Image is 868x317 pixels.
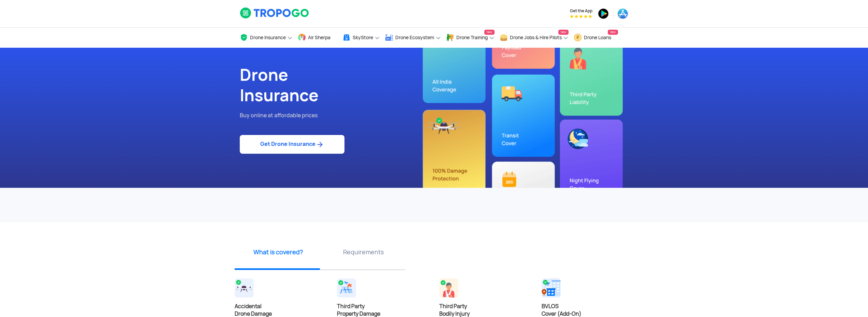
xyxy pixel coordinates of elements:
span: Drone Ecosystem [395,35,434,40]
span: Air Sherpa [308,35,330,40]
h1: Drone Insurance [240,65,429,106]
span: Drone Insurance [250,35,286,40]
a: Drone Ecosystem [385,28,441,48]
a: Drone Jobs & Hire PilotsNew [500,28,569,48]
span: New [558,30,569,35]
a: SkyStore [342,28,380,48]
a: Drone LoansNew [574,28,618,48]
img: ic_playstore.png [598,8,609,19]
span: Drone Jobs & Hire Pilots [510,35,562,40]
img: ic_appstore.png [617,8,628,19]
span: New [484,30,495,35]
span: SkyStore [353,35,373,40]
p: Buy online at affordable prices [240,111,429,120]
span: Drone Training [456,35,488,40]
span: Drone Loans [584,35,611,40]
a: Get Drone Insurance [240,135,344,154]
img: App Raking [570,15,592,18]
a: Drone TrainingNew [446,28,495,48]
a: Air Sherpa [298,28,337,48]
img: ic_arrow_forward_blue.svg [315,140,324,149]
span: New [608,30,618,35]
p: What is covered? [238,248,318,256]
p: Requirements [323,248,403,256]
a: Drone Insurance [240,28,293,48]
span: Get the App [570,8,592,14]
img: logoHeader.svg [240,7,310,19]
